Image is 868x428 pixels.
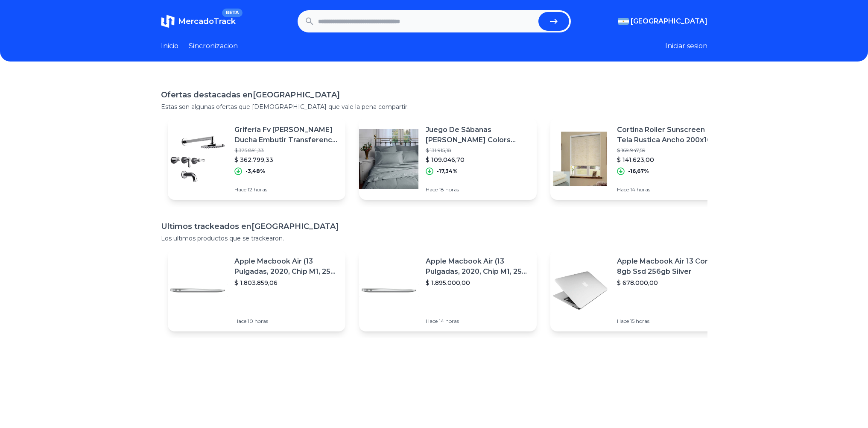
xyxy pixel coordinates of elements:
[168,261,228,320] img: Featured image
[617,278,721,287] p: $ 678.000,00
[426,147,530,154] p: $ 131.915,18
[168,118,345,200] a: Featured imageGrifería Fv [PERSON_NAME] Ducha Embutir Transferencia 103/62 Ahora 12 Y 18$ 375.891...
[161,220,707,232] h1: Ultimos trackeados en [GEOGRAPHIC_DATA]
[618,18,629,25] img: Argentina
[426,318,530,325] p: Hace 14 horas
[161,15,175,28] img: MercadoTrack
[617,318,721,325] p: Hace 15 horas
[617,155,721,164] p: $ 141.623,00
[617,147,721,154] p: $ 169.947,59
[359,118,537,200] a: Featured imageJuego De Sábanas [PERSON_NAME] Colors [PERSON_NAME] 200 Hilos 100% Algodón$ 131.915...
[550,129,610,189] img: Featured image
[359,249,537,331] a: Featured imageApple Macbook Air (13 Pulgadas, 2020, Chip M1, 256 Gb De Ssd, 8 Gb De Ram) - Plata$...
[665,41,707,51] button: Iniciar sesion
[437,168,458,175] p: -17,34%
[168,249,345,331] a: Featured imageApple Macbook Air (13 Pulgadas, 2020, Chip M1, 256 Gb De Ssd, 8 Gb De Ram) - Plata$...
[426,125,530,145] p: Juego De Sábanas [PERSON_NAME] Colors [PERSON_NAME] 200 Hilos 100% Algodón
[234,278,339,287] p: $ 1.803.859,06
[617,256,721,277] p: Apple Macbook Air 13 Core I5 8gb Ssd 256gb Silver
[359,261,419,320] img: Featured image
[426,155,530,164] p: $ 109.046,70
[359,129,419,189] img: Featured image
[618,16,707,26] button: [GEOGRAPHIC_DATA]
[161,89,707,101] h1: Ofertas destacadas en [GEOGRAPHIC_DATA]
[234,125,339,145] p: Grifería Fv [PERSON_NAME] Ducha Embutir Transferencia 103/62 Ahora 12 Y 18
[161,234,707,243] p: Los ultimos productos que se trackearon.
[550,261,610,320] img: Featured image
[631,16,707,26] span: [GEOGRAPHIC_DATA]
[234,186,339,193] p: Hace 12 horas
[161,103,707,111] p: Estas son algunas ofertas que [DEMOGRAPHIC_DATA] que vale la pena compartir.
[189,41,238,51] a: Sincronizacion
[426,256,530,277] p: Apple Macbook Air (13 Pulgadas, 2020, Chip M1, 256 Gb De Ssd, 8 Gb De Ram) - Plata
[222,9,242,17] span: BETA
[161,41,178,51] a: Inicio
[245,168,265,175] p: -3,48%
[617,186,721,193] p: Hace 14 horas
[550,249,728,331] a: Featured imageApple Macbook Air 13 Core I5 8gb Ssd 256gb Silver$ 678.000,00Hace 15 horas
[426,186,530,193] p: Hace 18 horas
[617,125,721,145] p: Cortina Roller Sunscreen Tela Rustica Ancho 200x160 Alto
[234,256,339,277] p: Apple Macbook Air (13 Pulgadas, 2020, Chip M1, 256 Gb De Ssd, 8 Gb De Ram) - Plata
[161,15,236,28] a: MercadoTrackBETA
[234,318,339,325] p: Hace 10 horas
[178,17,236,26] span: MercadoTrack
[628,168,649,175] p: -16,67%
[234,147,339,154] p: $ 375.891,33
[550,118,728,200] a: Featured imageCortina Roller Sunscreen Tela Rustica Ancho 200x160 Alto$ 169.947,59$ 141.623,00-16...
[234,155,339,164] p: $ 362.799,33
[426,278,530,287] p: $ 1.895.000,00
[168,129,228,189] img: Featured image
